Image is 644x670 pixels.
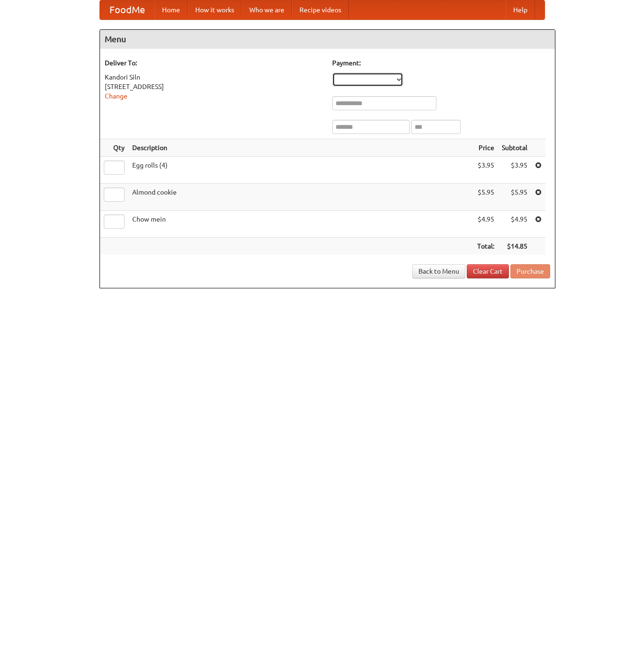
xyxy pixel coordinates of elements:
div: [STREET_ADDRESS] [105,82,323,91]
a: Clear Cart [467,264,509,278]
a: Help [506,0,535,19]
a: Home [154,0,188,19]
td: $4.95 [498,211,531,238]
a: Back to Menu [412,264,465,278]
th: Subtotal [498,139,531,157]
th: Total: [473,238,498,255]
td: Almond cookie [128,184,473,211]
th: Price [473,139,498,157]
h4: Menu [100,30,555,49]
a: Who we are [242,0,292,19]
td: $5.95 [473,184,498,211]
h5: Deliver To: [105,58,323,68]
td: $3.95 [473,157,498,184]
div: Kandori Siln [105,72,323,82]
a: Change [105,92,127,100]
h5: Payment: [332,58,550,68]
td: Egg rolls (4) [128,157,473,184]
th: Qty [100,139,128,157]
a: Recipe videos [292,0,349,19]
td: $4.95 [473,211,498,238]
th: Description [128,139,473,157]
a: How it works [188,0,242,19]
a: FoodMe [100,0,154,19]
td: Chow mein [128,211,473,238]
button: Purchase [510,264,550,278]
td: $3.95 [498,157,531,184]
td: $5.95 [498,184,531,211]
th: $14.85 [498,238,531,255]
